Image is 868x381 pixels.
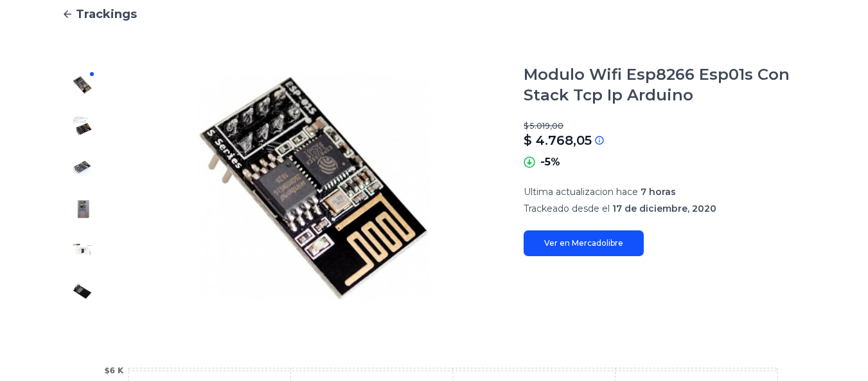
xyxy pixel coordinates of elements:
span: Ultima actualizacion hace [524,186,638,198]
span: 17 de diciembre, 2020 [612,203,716,214]
img: Modulo Wifi Esp8266 Esp01s Con Stack Tcp Ip Arduino [128,64,498,311]
img: Modulo Wifi Esp8266 Esp01s Con Stack Tcp Ip Arduino [72,116,93,136]
p: -5% [540,154,560,170]
tspan: $6 K [104,366,124,375]
a: Ver en Mercadolibre [524,230,644,256]
h1: Modulo Wifi Esp8266 Esp01s Con Stack Tcp Ip Arduino [524,64,806,106]
span: Trackeado desde el [524,203,610,214]
span: 7 horas [641,186,676,198]
p: $ 4.768,05 [524,131,592,149]
img: Modulo Wifi Esp8266 Esp01s Con Stack Tcp Ip Arduino [72,157,93,178]
p: $ 5.019,00 [524,121,806,131]
img: Modulo Wifi Esp8266 Esp01s Con Stack Tcp Ip Arduino [72,198,93,219]
span: Trackings [76,5,137,23]
a: Trackings [62,5,806,23]
img: Modulo Wifi Esp8266 Esp01s Con Stack Tcp Ip Arduino [72,75,93,95]
img: Modulo Wifi Esp8266 Esp01s Con Stack Tcp Ip Arduino [72,239,93,260]
img: Modulo Wifi Esp8266 Esp01s Con Stack Tcp Ip Arduino [72,281,93,301]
